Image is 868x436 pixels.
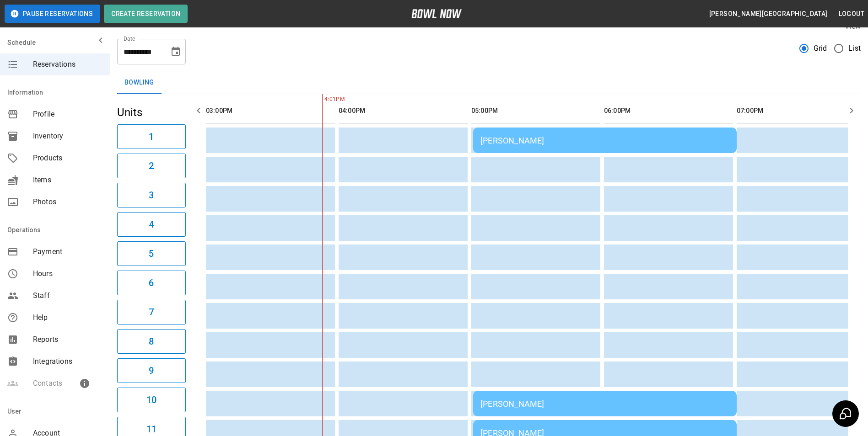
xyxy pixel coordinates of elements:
[149,188,154,202] h6: 3
[149,129,154,144] h6: 1
[33,109,102,120] span: Profile
[480,399,729,409] div: [PERSON_NAME]
[117,154,186,178] button: 2
[117,183,186,207] button: 3
[33,131,102,142] span: Inventory
[117,105,186,120] h5: Units
[848,43,861,54] span: List
[117,212,186,237] button: 4
[167,43,185,61] button: Choose date, selected date is Oct 3, 2025
[206,98,335,124] th: 03:00PM
[117,329,186,354] button: 8
[33,197,102,207] span: Photos
[33,59,102,70] span: Reservations
[33,246,102,257] span: Payment
[149,305,154,319] h6: 7
[604,98,733,124] th: 06:00PM
[33,268,102,279] span: Hours
[33,290,102,301] span: Staff
[117,241,186,266] button: 5
[117,358,186,383] button: 9
[117,271,186,295] button: 6
[149,159,154,173] h6: 2
[117,300,186,324] button: 7
[149,334,154,349] h6: 8
[149,246,154,261] h6: 5
[149,217,154,232] h6: 4
[814,43,827,54] span: Grid
[480,136,729,145] div: [PERSON_NAME]
[146,393,156,407] h6: 10
[835,5,868,22] button: Logout
[117,72,861,94] div: inventory tabs
[117,124,186,149] button: 1
[411,9,462,18] img: logo
[706,5,831,22] button: [PERSON_NAME][GEOGRAPHIC_DATA]
[149,363,154,378] h6: 9
[33,356,102,367] span: Integrations
[322,95,324,104] span: 4:01PM
[33,153,102,164] span: Products
[471,98,600,124] th: 05:00PM
[5,5,100,23] button: Pause Reservations
[33,312,102,323] span: Help
[149,276,154,290] h6: 6
[117,72,162,94] button: Bowling
[117,388,186,412] button: 10
[339,98,468,124] th: 04:00PM
[33,334,102,345] span: Reports
[33,175,102,186] span: Items
[104,5,188,23] button: Create Reservation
